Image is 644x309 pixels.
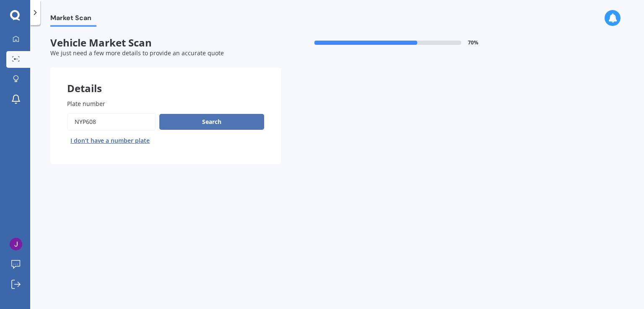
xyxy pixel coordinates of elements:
[159,114,264,130] button: Search
[50,37,281,49] span: Vehicle Market Scan
[50,14,96,25] span: Market Scan
[50,67,281,93] div: Details
[67,134,153,147] button: I don’t have a number plate
[10,238,22,250] img: ACg8ocJixwww1LVO1fJdJOPi7Ex3XTD8su_uhzupFhDgb89_Lnud7A=s96-c
[50,49,224,57] span: We just need a few more details to provide an accurate quote
[67,113,156,131] input: Enter plate number
[468,40,478,46] span: 70 %
[67,100,105,108] span: Plate number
